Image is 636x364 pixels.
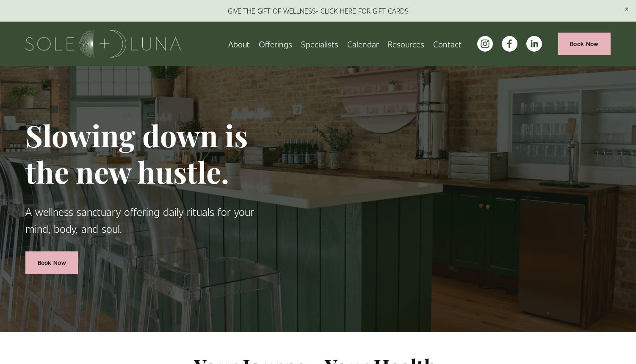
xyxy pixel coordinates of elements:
p: A wellness sanctuary offering daily rituals for your mind, body, and soul. [25,203,267,237]
span: Resources [388,37,424,50]
a: Specialists [301,36,338,51]
a: Calendar [347,36,379,51]
a: About [228,36,250,51]
a: instagram-unauth [477,36,493,52]
a: LinkedIn [526,36,542,52]
img: Sole + Luna [25,30,181,58]
a: folder dropdown [388,36,424,51]
a: Contact [433,36,462,51]
a: Book Now [25,251,78,274]
a: folder dropdown [259,36,292,51]
span: Offerings [259,37,292,50]
a: Book Now [558,33,611,55]
h1: Slowing down is the new hustle. [25,117,267,190]
a: facebook-unauth [502,36,517,52]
